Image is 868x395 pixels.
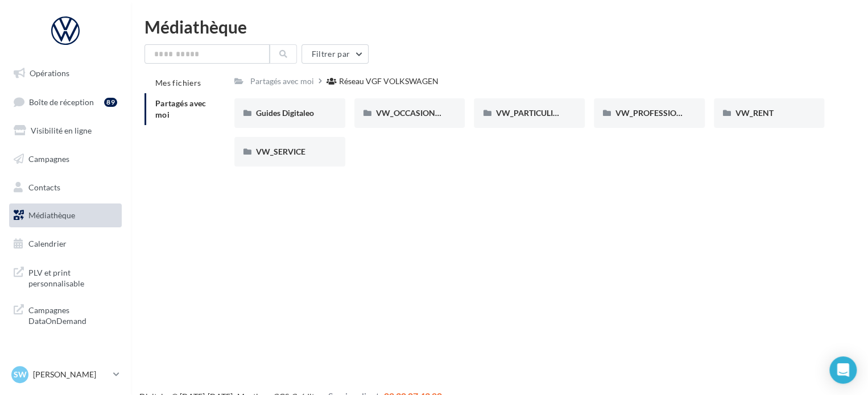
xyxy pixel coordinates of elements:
[7,176,124,199] a: Contacts
[7,90,124,114] a: Boîte de réception89
[104,98,117,107] div: 89
[30,68,69,78] span: Opérations
[495,108,567,118] span: VW_PARTICULIERS
[28,182,60,192] span: Contacts
[33,369,109,380] p: [PERSON_NAME]
[7,147,124,171] a: Campagnes
[7,203,124,227] a: Médiathèque
[256,147,305,156] span: VW_SERVICE
[615,108,702,118] span: VW_PROFESSIONNELS
[7,61,124,85] a: Opérations
[301,44,369,64] button: Filtrer par
[256,108,314,118] span: Guides Digitaleo
[14,369,27,380] span: SW
[735,108,774,118] span: VW_RENT
[829,356,857,384] div: Open Intercom Messenger
[28,302,117,327] span: Campagnes DataOnDemand
[155,78,201,88] span: Mes fichiers
[7,119,124,143] a: Visibilité en ligne
[31,126,92,135] span: Visibilité en ligne
[339,76,439,87] div: Réseau VGF VOLKSWAGEN
[28,210,75,220] span: Médiathèque
[9,364,122,385] a: SW [PERSON_NAME]
[250,76,314,87] div: Partagés avec moi
[7,232,124,256] a: Calendrier
[144,18,854,35] div: Médiathèque
[376,108,487,118] span: VW_OCCASIONS_GARANTIES
[7,260,124,294] a: PLV et print personnalisable
[29,97,94,106] span: Boîte de réception
[28,265,117,289] span: PLV et print personnalisable
[155,98,206,119] span: Partagés avec moi
[28,154,69,164] span: Campagnes
[28,239,67,248] span: Calendrier
[7,298,124,331] a: Campagnes DataOnDemand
